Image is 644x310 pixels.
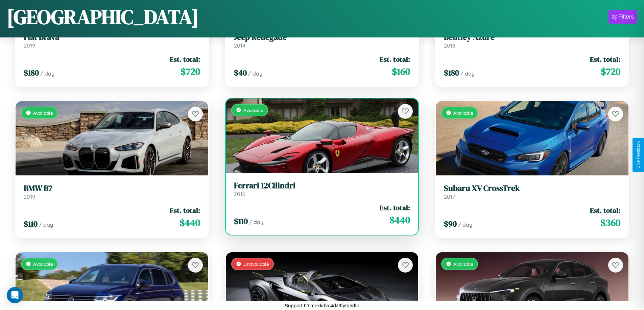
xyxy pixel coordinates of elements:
[248,70,262,77] span: / day
[609,10,637,24] button: Filters
[234,181,410,191] h3: Ferrari 12Cilindri
[33,261,53,267] span: Available
[24,67,39,78] span: $ 180
[380,54,410,64] span: Est. total:
[180,216,200,229] span: $ 440
[24,184,200,193] h3: BMW B7
[243,107,263,113] span: Available
[33,110,53,116] span: Available
[234,32,410,49] a: Jeep Renegade2014
[243,261,269,267] span: Unavailable
[444,184,620,200] a: Subaru XV CrossTrek2017
[380,203,410,213] span: Est. total:
[24,32,200,42] h3: Fiat Brava
[392,65,410,78] span: $ 160
[234,67,247,78] span: $ 40
[7,3,199,31] h1: [GEOGRAPHIC_DATA]
[636,141,641,169] div: Give Feedback
[590,205,620,215] span: Est. total:
[7,287,23,303] div: Open Intercom Messenger
[453,110,473,116] span: Available
[170,54,200,64] span: Est. total:
[444,42,455,49] span: 2018
[40,70,54,77] span: / day
[234,32,410,42] h3: Jeep Renegade
[24,218,38,229] span: $ 110
[618,13,634,20] div: Filters
[181,65,200,78] span: $ 720
[600,216,620,229] span: $ 360
[24,184,200,200] a: BMW B72019
[460,70,475,77] span: / day
[234,42,245,49] span: 2014
[24,193,35,200] span: 2019
[444,32,620,42] h3: Bentley Azure
[285,301,359,310] p: Support ID: mexkdvc4dz9fytq5dtn
[170,205,200,215] span: Est. total:
[453,261,473,267] span: Available
[39,221,53,228] span: / day
[389,213,410,227] span: $ 440
[24,42,35,49] span: 2019
[444,218,457,229] span: $ 90
[444,193,455,200] span: 2017
[444,32,620,49] a: Bentley Azure2018
[590,54,620,64] span: Est. total:
[601,65,620,78] span: $ 720
[24,32,200,49] a: Fiat Brava2019
[234,181,410,197] a: Ferrari 12Cilindri2016
[444,67,459,78] span: $ 180
[249,219,263,225] span: / day
[458,221,472,228] span: / day
[234,216,248,227] span: $ 110
[234,191,245,197] span: 2016
[444,184,620,193] h3: Subaru XV CrossTrek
